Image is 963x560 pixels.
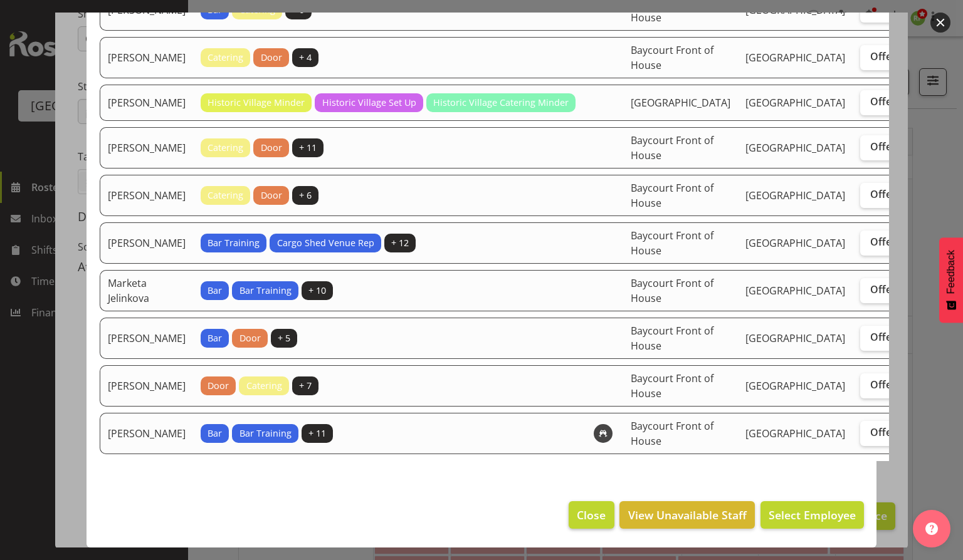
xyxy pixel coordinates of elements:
[870,3,896,15] span: Offer
[619,501,754,529] button: View Unavailable Staff
[870,95,896,108] span: Offer
[870,426,896,438] span: Offer
[745,141,845,155] span: [GEOGRAPHIC_DATA]
[239,427,292,440] span: Bar Training
[100,127,193,169] td: [PERSON_NAME]
[208,51,243,65] span: Catering
[239,284,292,298] span: Bar Training
[631,96,730,110] span: [GEOGRAPHIC_DATA]
[100,365,193,407] td: [PERSON_NAME]
[208,236,260,250] span: Bar Training
[745,3,845,17] span: [GEOGRAPHIC_DATA]
[308,427,326,440] span: + 11
[308,284,326,298] span: + 10
[870,50,896,63] span: Offer
[745,427,845,440] span: [GEOGRAPHIC_DATA]
[745,236,845,250] span: [GEOGRAPHIC_DATA]
[433,96,569,110] span: Historic Village Catering Minder
[870,140,896,153] span: Offer
[100,37,193,78] td: [PERSON_NAME]
[745,284,845,298] span: [GEOGRAPHIC_DATA]
[208,379,229,393] span: Door
[100,413,193,454] td: [PERSON_NAME]
[577,507,606,523] span: Close
[277,236,374,250] span: Cargo Shed Venue Rep
[745,51,845,65] span: [GEOGRAPHIC_DATA]
[631,419,713,448] span: Baycourt Front of House
[870,331,896,343] span: Offer
[631,181,713,210] span: Baycourt Front of House
[870,283,896,296] span: Offer
[299,51,312,65] span: + 4
[769,507,856,522] span: Select Employee
[299,141,317,155] span: + 11
[322,96,416,110] span: Historic Village Set Up
[870,236,896,248] span: Offer
[239,331,261,345] span: Door
[208,284,222,298] span: Bar
[569,501,614,529] button: Close
[745,331,845,345] span: [GEOGRAPHIC_DATA]
[246,379,282,393] span: Catering
[208,427,222,440] span: Bar
[870,188,896,200] span: Offer
[760,501,864,529] button: Select Employee
[100,175,193,216] td: [PERSON_NAME]
[208,141,243,155] span: Catering
[628,507,747,523] span: View Unavailable Staff
[261,51,282,65] span: Door
[208,331,222,345] span: Bar
[100,318,193,359] td: [PERSON_NAME]
[631,276,713,305] span: Baycourt Front of House
[631,43,713,72] span: Baycourt Front of House
[261,189,282,202] span: Door
[278,331,290,345] span: + 5
[208,96,305,110] span: Historic Village Minder
[631,371,713,400] span: Baycourt Front of House
[745,189,845,202] span: [GEOGRAPHIC_DATA]
[631,229,713,257] span: Baycourt Front of House
[261,141,282,155] span: Door
[100,85,193,121] td: [PERSON_NAME]
[925,522,938,535] img: help-xxl-2.png
[299,189,312,202] span: + 6
[745,379,845,393] span: [GEOGRAPHIC_DATA]
[100,270,193,311] td: Marketa Jelinkova
[631,133,713,162] span: Baycourt Front of House
[631,324,713,353] span: Baycourt Front of House
[391,236,409,250] span: + 12
[208,189,243,202] span: Catering
[299,379,312,393] span: + 7
[745,96,845,110] span: [GEOGRAPHIC_DATA]
[870,378,896,391] span: Offer
[939,237,963,323] button: Feedback - Show survey
[100,222,193,264] td: [PERSON_NAME]
[945,250,957,294] span: Feedback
